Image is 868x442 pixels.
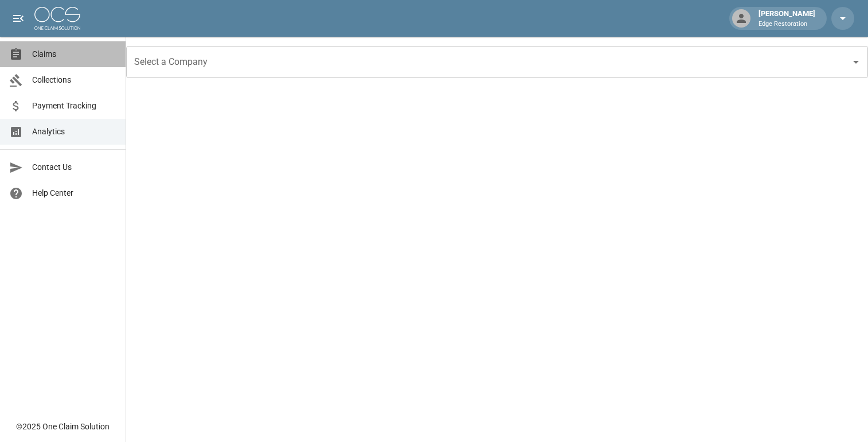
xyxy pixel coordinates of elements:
span: Collections [32,74,116,86]
div: [PERSON_NAME] [754,8,820,29]
span: Analytics [32,126,116,138]
span: Claims [32,48,116,60]
button: Open [848,54,864,70]
img: ocs-logo-white-transparent.png [34,7,80,30]
p: Edge Restoration [758,20,815,29]
span: Payment Tracking [32,100,116,112]
button: open drawer [7,7,30,30]
span: Help Center [32,187,116,199]
div: © 2025 One Claim Solution [16,421,110,432]
span: Contact Us [32,161,116,173]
